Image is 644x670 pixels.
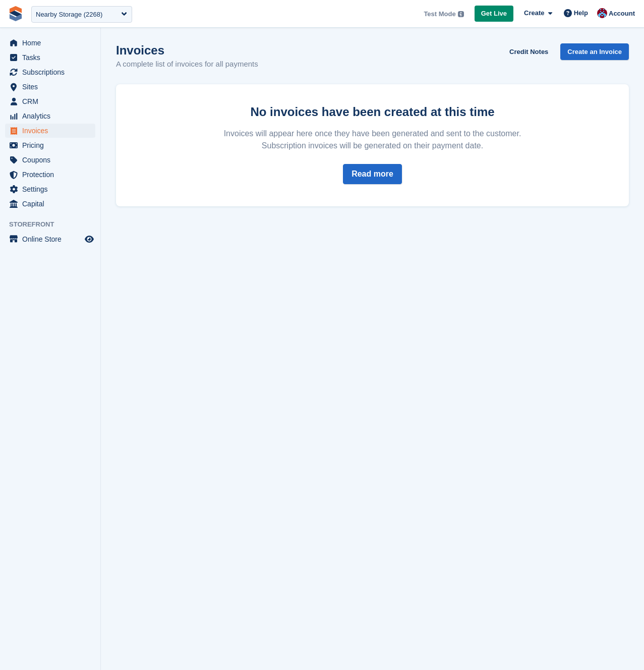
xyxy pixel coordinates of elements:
p: A complete list of invoices for all payments [116,59,258,70]
a: menu [5,65,95,79]
span: Account [609,9,635,19]
a: menu [5,197,95,211]
span: Home [22,36,83,50]
a: Create an Invoice [560,43,629,60]
a: menu [5,153,95,167]
a: menu [5,36,95,50]
span: Analytics [22,109,83,123]
a: menu [5,80,95,94]
a: Credit Notes [505,43,552,60]
span: Storefront [9,219,100,230]
span: Tasks [22,50,83,65]
span: Help [574,8,588,18]
span: Protection [22,167,83,182]
h1: Invoices [116,43,258,57]
div: Nearby Storage (2268) [36,10,102,20]
span: Create [524,8,544,18]
span: Coupons [22,153,83,167]
span: Invoices [22,124,83,138]
span: Test Mode [424,9,455,19]
a: Get Live [475,6,513,22]
span: CRM [22,94,83,108]
a: Preview store [83,233,95,245]
span: Sites [22,80,83,94]
span: Subscriptions [22,65,83,79]
a: menu [5,50,95,65]
a: menu [5,182,95,196]
span: Online Store [22,232,83,246]
span: Capital [22,197,83,211]
span: Settings [22,182,83,196]
img: David Hughes [597,8,607,18]
span: Get Live [481,9,507,19]
img: stora-icon-8386f47178a22dfd0bd8f6a31ec36ba5ce8667c1dd55bd0f319d3a0aa187defe.svg [8,6,23,21]
span: Pricing [22,138,83,152]
strong: No invoices have been created at this time [250,105,494,119]
a: menu [5,232,95,246]
a: menu [5,167,95,182]
a: menu [5,124,95,138]
a: menu [5,138,95,152]
a: menu [5,109,95,123]
p: Invoices will appear here once they have been generated and sent to the customer. Subscription in... [213,128,532,152]
a: menu [5,94,95,108]
a: Read more [343,164,402,184]
img: icon-info-grey-7440780725fd019a000dd9b08b2336e03edf1995a4989e88bcd33f0948082b44.svg [458,11,464,17]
